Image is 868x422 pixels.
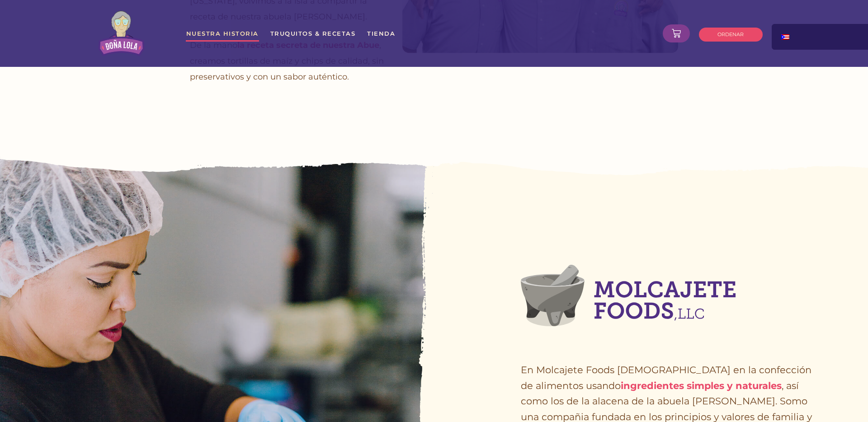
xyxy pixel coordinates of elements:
strong: ingredientes simples y naturales [621,380,782,391]
span: ORDENAR [717,32,744,37]
a: Tienda [367,25,396,42]
a: Nuestra Historia [186,25,259,42]
a: Truquitos & Recetas [270,25,356,42]
nav: Menu [186,25,594,42]
img: Molcajete Foods Logo [521,265,736,326]
a: ORDENAR [699,28,762,42]
img: Spanish [781,34,789,40]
